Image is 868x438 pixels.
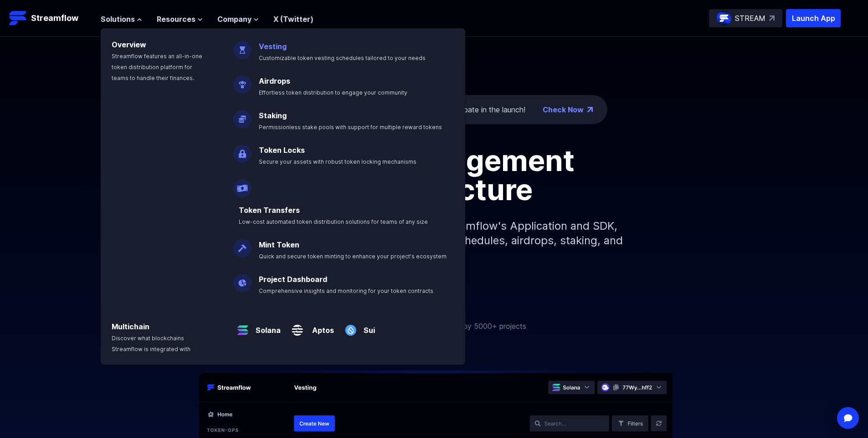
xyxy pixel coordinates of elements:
a: Staking [259,111,287,120]
img: Vesting [233,34,252,59]
span: Secure your assets with robust token locking mechanisms [259,158,416,165]
a: Overview [112,40,146,49]
span: Streamflow features an all-in-one token distribution platform for teams to handle their finances. [112,53,202,81]
img: Aptos [288,314,307,339]
span: Comprehensive insights and monitoring for your token contracts [259,287,433,294]
img: Mint Token [233,232,252,257]
img: Airdrops [233,68,252,94]
span: Customizable token vesting schedules tailored to your needs [259,55,426,61]
img: streamflow-logo-circle.png [717,11,731,25]
a: Vesting [259,42,287,51]
a: Streamflow [9,9,92,27]
a: Token Transfers [239,206,300,215]
button: Launch App [786,9,841,27]
img: Staking [233,103,252,128]
img: Project Dashboard [233,267,252,292]
a: Project Dashboard [259,275,327,284]
img: top-right-arrow.png [587,107,593,112]
span: Low-cost automated token distribution solutions for teams of any size [239,218,428,225]
p: Trusted by 5000+ projects [435,321,526,332]
img: Sui [341,314,360,339]
button: Company [217,14,259,25]
img: Streamflow Logo [9,9,27,27]
span: Solutions [101,14,135,25]
a: STREAM [709,9,782,27]
span: Permissionless stake pools with support for multiple reward tokens [259,124,442,131]
img: Token Locks [233,137,252,163]
img: top-right-arrow.svg [769,15,775,21]
a: Aptos [307,317,334,336]
a: Mint Token [259,240,299,249]
a: Solana [252,317,281,336]
span: Quick and secure token minting to enhance your project's ecosystem [259,253,447,260]
a: Sui [360,317,375,336]
p: Streamflow [31,12,78,25]
span: Effortless token distribution to engage your community [259,89,407,96]
button: Solutions [101,14,142,25]
a: Token Locks [259,146,305,155]
p: STREAM [735,13,765,24]
a: Airdrops [259,76,290,86]
span: Discover what blockchains Streamflow is integrated with [112,335,190,352]
a: Check Now [543,104,584,115]
a: X (Twitter) [273,15,313,24]
span: Company [217,14,252,25]
button: Resources [157,14,203,25]
img: Payroll [233,172,252,197]
img: Solana [233,314,252,339]
div: Open Intercom Messenger [837,407,859,429]
a: Multichain [112,322,149,331]
span: Resources [157,14,195,25]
